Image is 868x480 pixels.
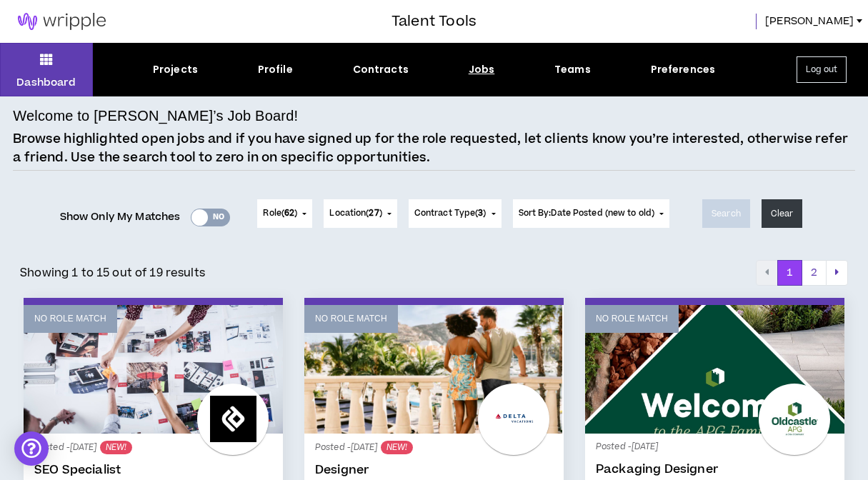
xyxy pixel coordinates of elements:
p: No Role Match [315,312,387,326]
span: 3 [478,207,483,219]
span: Sort By: Date Posted (new to old) [519,207,655,219]
span: Contract Type ( ) [414,207,487,220]
p: Browse highlighted open jobs and if you have signed up for the role requested, let clients know y... [13,130,855,166]
div: Projects [153,62,198,77]
a: Packaging Designer [596,462,834,476]
button: Log out [797,56,847,83]
div: Profile [258,62,293,77]
p: Showing 1 to 15 out of 19 results [20,264,205,281]
a: No Role Match [304,305,564,434]
span: Show Only My Matches [60,206,181,228]
span: 27 [369,207,379,219]
h3: Talent Tools [391,11,477,32]
a: Designer [315,463,553,477]
p: No Role Match [596,312,668,326]
nav: pagination [756,260,848,286]
p: Posted - [DATE] [315,441,553,454]
button: Search [702,199,750,228]
p: Posted - [DATE] [596,441,834,454]
a: No Role Match [585,305,844,434]
a: No Role Match [24,305,283,434]
a: SEO Specialist [34,463,272,477]
span: [PERSON_NAME] [765,14,854,29]
sup: NEW! [100,441,132,454]
div: Contracts [353,62,409,77]
div: Teams [554,62,591,77]
button: 1 [777,260,802,286]
button: Location(27) [324,199,396,228]
span: 62 [284,207,294,219]
p: No Role Match [34,312,106,326]
div: Preferences [651,62,716,77]
button: Contract Type(3) [409,199,502,228]
div: Open Intercom Messenger [14,431,49,466]
button: 2 [802,260,827,286]
button: Role(62) [257,199,312,228]
p: Dashboard [16,75,76,90]
button: Clear [762,199,803,228]
span: Role ( ) [263,207,297,220]
p: Posted - [DATE] [34,441,272,454]
h4: Welcome to [PERSON_NAME]’s Job Board! [13,105,298,126]
button: Sort By:Date Posted (new to old) [513,199,670,228]
sup: NEW! [381,441,413,454]
span: Location ( ) [329,207,381,220]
